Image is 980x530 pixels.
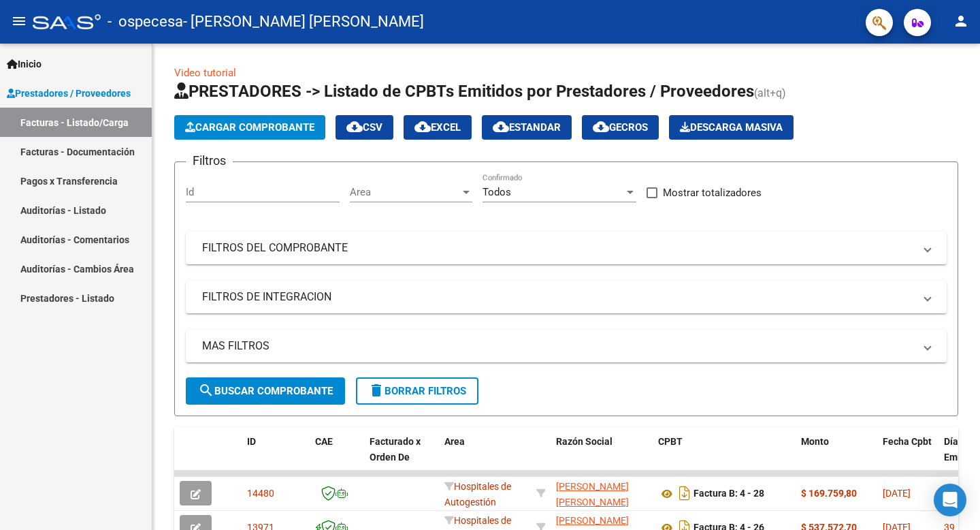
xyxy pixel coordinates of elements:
[556,481,629,508] span: [PERSON_NAME] [PERSON_NAME]
[953,13,969,29] mat-icon: person
[582,115,659,140] button: Gecros
[883,488,911,499] span: [DATE]
[336,115,393,140] button: CSV
[108,7,183,37] span: - ospecesa
[346,119,363,135] mat-icon: cloud_download
[676,482,693,504] i: Descargar documento
[444,436,465,447] span: Area
[202,290,914,305] mat-panel-title: FILTROS DE INTEGRACION
[247,436,256,447] span: ID
[404,115,472,140] button: EXCEL
[493,121,561,134] span: Estandar
[439,427,531,487] datatable-header-cell: Area
[556,479,647,508] div: 20321905871
[186,151,233,170] h3: Filtros
[754,87,786,99] span: (alt+q)
[493,119,509,135] mat-icon: cloud_download
[556,436,612,447] span: Razón Social
[370,436,421,463] span: Facturado x Orden De
[7,57,42,72] span: Inicio
[680,121,783,134] span: Descarga Masiva
[198,385,333,397] span: Buscar Comprobante
[356,377,478,405] button: Borrar Filtros
[315,436,333,447] span: CAE
[247,488,274,499] span: 14480
[877,427,938,487] datatable-header-cell: Fecha Cpbt
[663,185,762,201] span: Mostrar totalizadores
[186,232,947,264] mat-expansion-panel-header: FILTROS DEL COMPROBANTE
[368,382,385,399] mat-icon: delete
[669,115,794,140] button: Descarga Masiva
[202,240,914,255] mat-panel-title: FILTROS DEL COMPROBANTE
[551,427,653,487] datatable-header-cell: Razón Social
[185,121,314,134] span: Cargar Comprobante
[801,488,857,499] strong: $ 169.759,80
[414,121,461,134] span: EXCEL
[11,13,27,29] mat-icon: menu
[444,481,511,508] span: Hospitales de Autogestión
[796,427,877,487] datatable-header-cell: Monto
[350,186,460,198] span: Area
[883,436,932,447] span: Fecha Cpbt
[202,339,914,354] mat-panel-title: MAS FILTROS
[7,86,131,101] span: Prestadores / Proveedores
[669,115,794,140] app-download-masive: Descarga masiva de comprobantes (adjuntos)
[658,436,683,447] span: CPBT
[174,115,325,140] button: Cargar Comprobante
[483,186,511,198] span: Todos
[593,119,609,135] mat-icon: cloud_download
[693,488,764,499] strong: Factura B: 4 - 28
[593,121,648,134] span: Gecros
[183,7,424,37] span: - [PERSON_NAME] [PERSON_NAME]
[174,82,754,101] span: PRESTADORES -> Listado de CPBTs Emitidos por Prestadores / Proveedores
[414,119,431,135] mat-icon: cloud_download
[310,427,364,487] datatable-header-cell: CAE
[198,382,214,399] mat-icon: search
[801,436,829,447] span: Monto
[174,67,236,79] a: Video tutorial
[186,281,947,313] mat-expansion-panel-header: FILTROS DE INTEGRACION
[242,427,310,487] datatable-header-cell: ID
[186,377,345,405] button: Buscar Comprobante
[482,115,572,140] button: Estandar
[368,385,466,397] span: Borrar Filtros
[364,427,439,487] datatable-header-cell: Facturado x Orden De
[653,427,796,487] datatable-header-cell: CPBT
[186,330,947,362] mat-expansion-panel-header: MAS FILTROS
[934,484,966,516] div: Open Intercom Messenger
[346,121,382,134] span: CSV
